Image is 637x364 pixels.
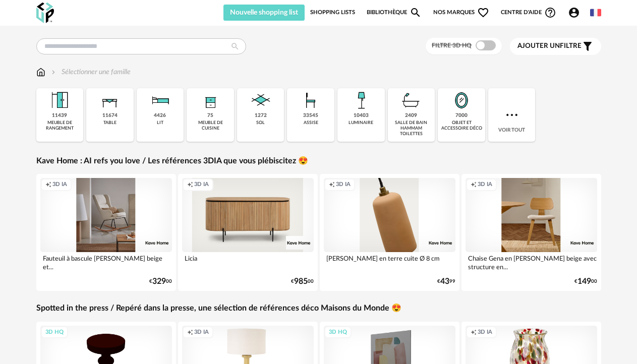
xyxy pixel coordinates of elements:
[187,181,193,189] span: Creation icon
[36,67,45,77] img: svg+xml;base64,PHN2ZyB3aWR0aD0iMTYiIGhlaWdodD0iMTciIHZpZXdCb3g9IjAgMCAxNiAxNyIgZmlsbD0ibm9uZSIgeG...
[40,252,172,272] div: Fauteuil à bascule [PERSON_NAME] beige et...
[349,88,373,112] img: Luminaire.png
[291,278,314,285] div: € 00
[501,7,557,19] span: Centre d'aideHelp Circle Outline icon
[190,120,231,132] div: meuble de cuisine
[36,156,308,166] a: Kave Home : AI refs you love / Les références 3DIA que vous plébiscitez 😍
[304,120,318,126] div: assise
[441,120,482,132] div: objet et accessoire déco
[49,67,57,77] img: svg+xml;base64,PHN2ZyB3aWR0aD0iMTYiIGhlaWdodD0iMTYiIHZpZXdCb3g9IjAgMCAxNiAxNiIgZmlsbD0ibm9uZSIgeG...
[433,5,490,21] span: Nos marques
[477,7,489,19] span: Heart Outline icon
[230,9,298,16] span: Nouvelle shopping list
[187,329,193,336] span: Creation icon
[349,120,373,126] div: luminaire
[405,112,417,119] div: 2409
[440,278,449,285] span: 43
[410,7,422,19] span: Magnify icon
[478,329,492,336] span: 3D IA
[249,88,273,112] img: Sol.png
[466,252,597,272] div: Chaise Gena en [PERSON_NAME] beige avec structure en...
[294,278,308,285] span: 985
[52,181,67,189] span: 3D IA
[432,42,472,48] span: Filtre 3D HQ
[582,40,594,52] span: Filter icon
[47,88,72,112] img: Meuble%20de%20rangement.png
[49,67,131,77] div: Sélectionner une famille
[310,5,355,21] a: Shopping Lists
[336,181,351,189] span: 3D IA
[478,181,492,189] span: 3D IA
[255,112,267,119] div: 1272
[329,181,335,189] span: Creation icon
[488,88,536,142] div: Voir tout
[324,252,455,272] div: [PERSON_NAME] en terre cuite Ø 8 cm
[154,112,166,119] div: 4426
[52,112,67,119] div: 11439
[590,7,601,18] img: fr
[299,88,323,112] img: Assise.png
[517,42,560,49] span: Ajouter un
[437,278,455,285] div: € 99
[194,181,209,189] span: 3D IA
[449,88,474,112] img: Miroir.png
[41,326,68,339] div: 3D HQ
[194,329,209,336] span: 3D IA
[568,7,585,19] span: Account Circle icon
[36,303,401,314] a: Spotted in the press / Repéré dans la presse, une sélection de références déco Maisons du Monde 😍
[36,174,176,291] a: Creation icon 3D IA Fauteuil à bascule [PERSON_NAME] beige et... €32900
[98,88,122,112] img: Table.png
[510,38,601,55] button: Ajouter unfiltre Filter icon
[182,252,314,272] div: Licia
[354,112,369,119] div: 10403
[198,88,222,112] img: Rangement.png
[568,7,580,19] span: Account Circle icon
[39,120,81,132] div: meuble de rangement
[157,120,163,126] div: lit
[455,112,468,119] div: 7000
[471,181,477,189] span: Creation icon
[391,120,432,137] div: salle de bain hammam toilettes
[256,120,265,126] div: sol
[148,88,172,112] img: Literie.png
[471,329,477,336] span: Creation icon
[303,112,318,119] div: 33545
[574,278,597,285] div: € 00
[152,278,166,285] span: 329
[223,5,305,21] button: Nouvelle shopping list
[367,5,422,21] a: BibliothèqueMagnify icon
[149,278,172,285] div: € 00
[324,326,352,339] div: 3D HQ
[399,88,423,112] img: Salle%20de%20bain.png
[320,174,459,291] a: Creation icon 3D IA [PERSON_NAME] en terre cuite Ø 8 cm €4399
[577,278,591,285] span: 149
[544,7,556,19] span: Help Circle Outline icon
[178,174,318,291] a: Creation icon 3D IA Licia €98500
[45,181,51,189] span: Creation icon
[517,42,582,50] span: filtre
[207,112,213,119] div: 75
[36,3,54,23] img: OXP
[103,120,117,126] div: table
[102,112,118,119] div: 11674
[504,107,520,123] img: more.7b13dc1.svg
[461,174,601,291] a: Creation icon 3D IA Chaise Gena en [PERSON_NAME] beige avec structure en... €14900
